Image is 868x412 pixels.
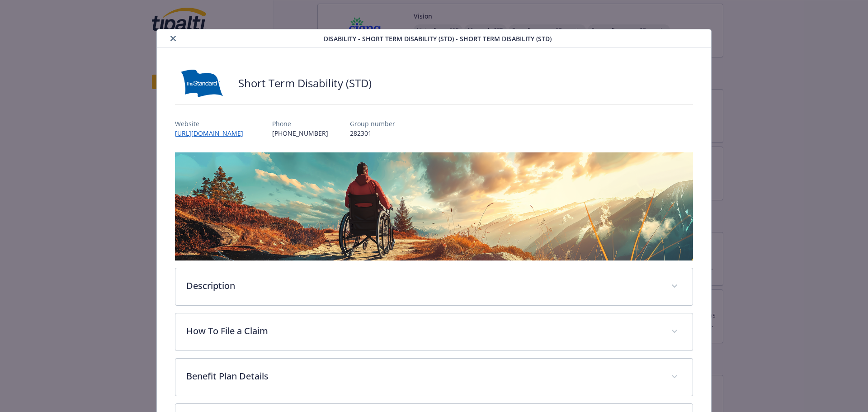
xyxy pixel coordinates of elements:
[186,369,660,383] p: Benefit Plan Details
[186,324,660,338] p: How To File a Claim
[186,279,660,293] p: Description
[175,70,229,97] img: Standard Insurance Company
[175,119,250,128] p: Website
[350,128,395,138] p: 282301
[272,128,328,138] p: [PHONE_NUMBER]
[175,359,693,396] div: Benefit Plan Details
[168,33,179,44] button: close
[175,129,250,137] a: [URL][DOMAIN_NAME]
[175,152,693,260] img: banner
[175,268,693,305] div: Description
[272,119,328,128] p: Phone
[350,119,395,128] p: Group number
[324,34,552,43] span: Disability - Short Term Disability (STD) - Short Term Disability (STD)
[238,76,372,91] h2: Short Term Disability (STD)
[175,313,693,350] div: How To File a Claim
